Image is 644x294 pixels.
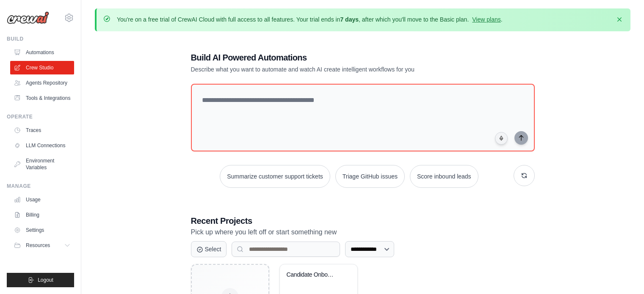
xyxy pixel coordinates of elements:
p: You're on a free trial of CrewAI Cloud with full access to all features. Your trial ends in , aft... [117,15,503,24]
a: Tools & Integrations [10,91,74,105]
h3: Recent Projects [191,215,535,227]
strong: 7 days [340,16,359,23]
p: Describe what you want to automate and watch AI create intelligent workflows for you [191,65,475,74]
button: Score inbound leads [410,165,478,188]
div: Operate [7,113,74,120]
a: Traces [10,124,74,137]
button: Resources [10,239,74,252]
span: Resources [26,242,50,249]
span: Logout [38,277,53,283]
button: Get new suggestions [514,165,535,186]
a: Crew Studio [10,61,74,74]
a: Agents Repository [10,76,74,90]
div: Manage [7,183,74,190]
button: Logout [7,273,74,287]
div: Build [7,36,74,42]
img: Logo [7,11,49,24]
div: Candidate Onboarding Automation Pipeline [287,271,338,279]
button: Summarize customer support tickets [220,165,330,188]
button: Select [191,241,227,257]
button: Triage GitHub issues [335,165,405,188]
a: LLM Connections [10,139,74,152]
p: Pick up where you left off or start something new [191,227,535,238]
button: Click to speak your automation idea [495,132,508,145]
a: View plans [472,16,500,23]
a: Automations [10,46,74,59]
a: Usage [10,193,74,206]
a: Billing [10,208,74,222]
h1: Build AI Powered Automations [191,52,475,63]
a: Environment Variables [10,154,74,174]
a: Settings [10,223,74,237]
